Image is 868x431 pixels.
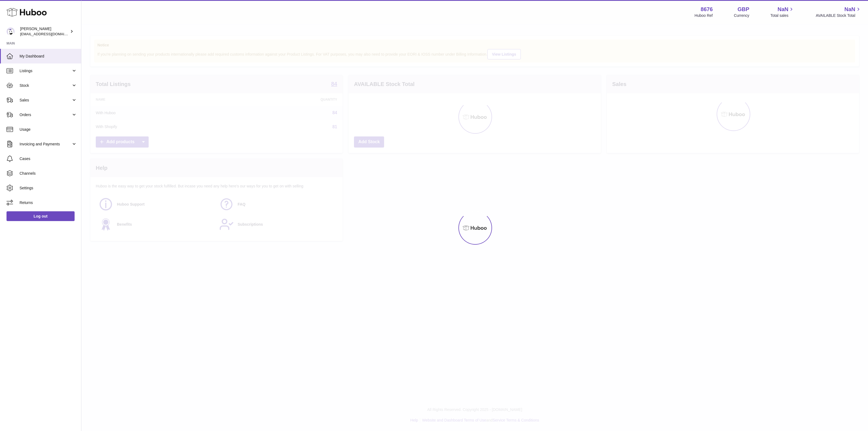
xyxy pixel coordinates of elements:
[20,142,71,147] span: Invoicing and Payments
[844,6,855,13] span: NaN
[777,6,788,13] span: NaN
[770,6,794,18] a: NaN Total sales
[20,26,69,37] div: [PERSON_NAME]
[738,6,749,13] strong: GBP
[20,127,77,132] span: Usage
[7,27,15,36] img: hello@inoby.co.uk
[20,68,71,74] span: Listings
[7,211,75,221] a: Log out
[20,83,71,88] span: Stock
[20,32,80,36] span: [EMAIL_ADDRESS][DOMAIN_NAME]
[20,112,71,117] span: Orders
[701,6,713,13] strong: 8676
[20,171,77,176] span: Channels
[816,6,861,18] a: NaN AVAILABLE Stock Total
[734,13,749,18] div: Currency
[770,13,794,18] span: Total sales
[695,13,713,18] div: Huboo Ref
[20,186,77,191] span: Settings
[20,156,77,161] span: Cases
[20,98,71,103] span: Sales
[20,54,77,59] span: My Dashboard
[816,13,861,18] span: AVAILABLE Stock Total
[20,200,77,205] span: Returns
